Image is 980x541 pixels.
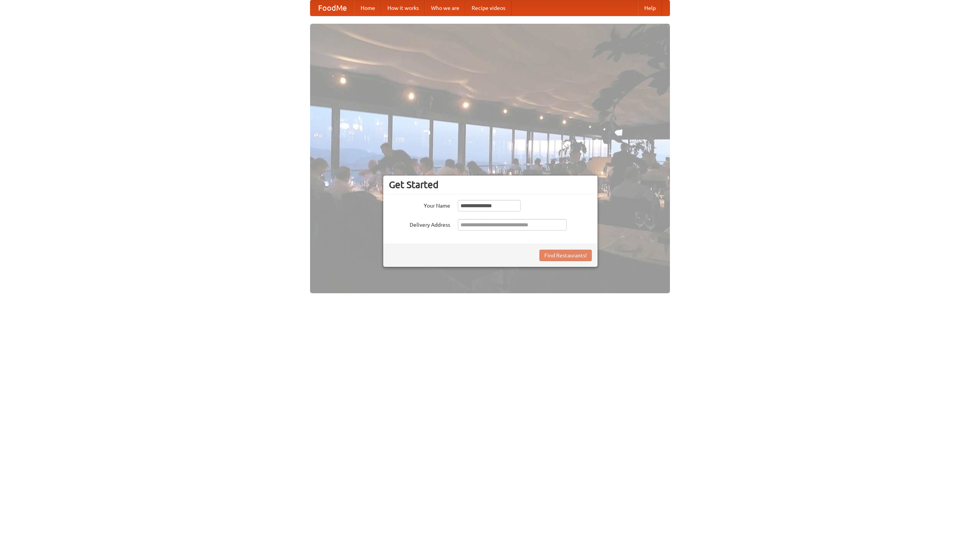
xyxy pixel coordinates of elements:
a: Help [638,0,662,16]
button: Find Restaurants! [539,250,592,261]
a: How it works [381,0,425,16]
label: Your Name [389,200,450,210]
a: Home [354,0,381,16]
a: FoodMe [310,0,354,16]
label: Delivery Address [389,219,450,229]
h3: Get Started [389,179,592,190]
a: Who we are [425,0,465,16]
a: Recipe videos [465,0,511,16]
